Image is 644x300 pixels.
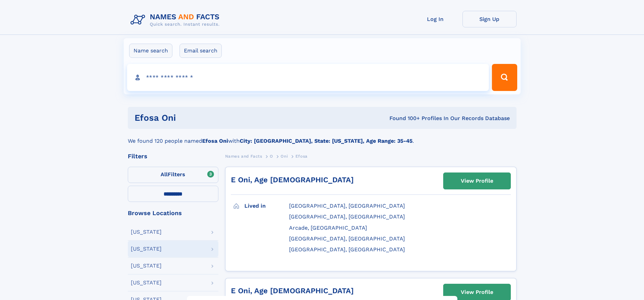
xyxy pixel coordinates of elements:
[131,246,162,252] div: [US_STATE]
[408,11,462,27] a: Log In
[461,284,493,300] div: View Profile
[231,176,354,184] a: E Oni, Age [DEMOGRAPHIC_DATA]
[295,154,308,159] span: Efosa
[289,235,405,242] span: [GEOGRAPHIC_DATA], [GEOGRAPHIC_DATA]
[225,152,262,160] a: Names and Facts
[289,246,405,253] span: [GEOGRAPHIC_DATA], [GEOGRAPHIC_DATA]
[202,138,228,144] b: Efosa Oni
[128,11,225,29] img: Logo Names and Facts
[283,115,510,122] div: Found 100+ Profiles In Our Records Database
[281,154,288,159] span: Oni
[270,154,273,159] span: O
[289,203,405,209] span: [GEOGRAPHIC_DATA], [GEOGRAPHIC_DATA]
[128,167,218,183] label: Filters
[131,229,162,235] div: [US_STATE]
[461,173,493,189] div: View Profile
[128,153,218,159] div: Filters
[492,64,517,91] button: Search Button
[128,129,517,145] div: We found 120 people named with .
[131,263,162,269] div: [US_STATE]
[129,44,172,58] label: Name search
[444,173,510,189] a: View Profile
[131,280,162,285] div: [US_STATE]
[281,152,288,160] a: Oni
[161,171,168,178] span: All
[128,210,218,216] div: Browse Locations
[462,11,517,27] a: Sign Up
[240,138,412,144] b: City: [GEOGRAPHIC_DATA], State: [US_STATE], Age Range: 35-45
[135,114,283,122] h1: Efosa Oni
[244,200,289,212] h3: Lived in
[289,225,367,231] span: Arcade, [GEOGRAPHIC_DATA]
[127,64,489,91] input: search input
[231,286,354,295] a: E Oni, Age [DEMOGRAPHIC_DATA]
[180,44,222,58] label: Email search
[289,213,405,220] span: [GEOGRAPHIC_DATA], [GEOGRAPHIC_DATA]
[270,152,273,160] a: O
